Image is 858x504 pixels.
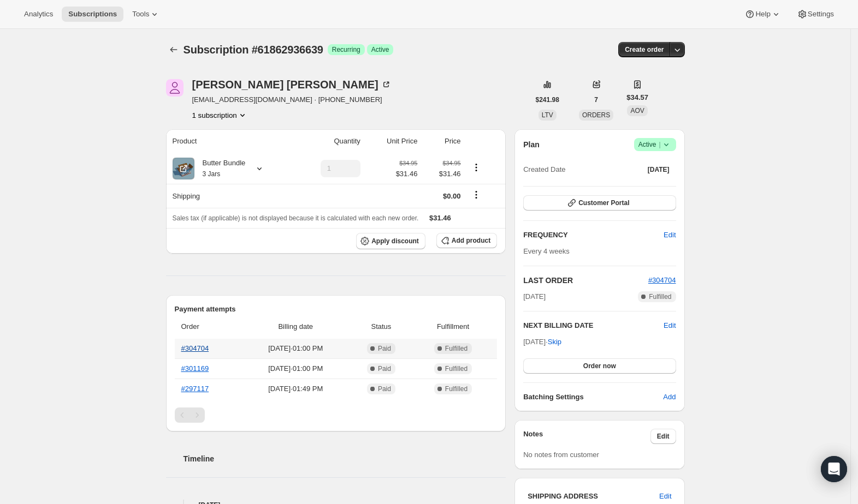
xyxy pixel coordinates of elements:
span: Settings [808,10,834,19]
div: Butter Bundle [194,158,246,179]
button: 7 [588,92,605,107]
span: Tools [132,10,149,19]
span: $0.00 [443,192,461,200]
span: Fulfilled [445,344,468,353]
button: Shipping actions [468,189,485,201]
span: ORDERS [582,111,610,119]
button: Help [738,7,788,22]
span: Edit [664,230,676,241]
th: Product [166,129,293,153]
button: Apply discount [356,233,425,249]
span: Add [663,392,676,403]
img: product img [173,158,194,179]
span: Order now [583,362,616,370]
h3: SHIPPING ADDRESS [528,491,659,502]
span: Edit [659,491,671,502]
button: Subscriptions [166,42,181,57]
button: Edit [657,226,682,244]
span: Fulfillment [416,321,490,332]
a: #304704 [648,276,676,284]
span: Fulfilled [445,385,468,393]
span: Create order [625,45,664,54]
h2: NEXT BILLING DATE [523,320,664,331]
span: Kara Reed [166,79,184,97]
th: Price [421,129,464,153]
span: [DATE] · 01:00 PM [245,363,347,374]
h2: Plan [523,139,540,150]
span: Active [638,139,672,150]
span: $31.46 [429,214,451,222]
th: Shipping [166,184,293,208]
button: Product actions [468,161,485,173]
span: Help [755,10,770,19]
h3: Notes [523,429,650,444]
span: Fulfilled [649,292,671,301]
h2: Timeline [184,453,506,464]
h2: FREQUENCY [523,230,664,241]
span: Subscription #61862936639 [184,44,323,56]
span: $31.46 [396,169,418,179]
a: #304704 [181,344,209,352]
span: Created Date [523,164,565,175]
span: Paid [378,364,391,373]
span: [DATE] · [523,338,561,346]
span: No notes from customer [523,451,599,459]
button: Create order [618,42,670,57]
button: Subscriptions [62,7,123,22]
th: Quantity [293,129,364,153]
span: Fulfilled [445,364,468,373]
button: Add product [436,233,497,248]
span: Subscriptions [68,10,117,19]
span: Every 4 weeks [523,247,570,255]
h6: Batching Settings [523,392,663,403]
div: Open Intercom Messenger [821,456,847,482]
span: Billing date [245,321,347,332]
span: Active [371,45,389,54]
button: Add [656,388,682,406]
span: Recurring [332,45,360,54]
button: Edit [650,429,676,444]
button: Edit [664,320,676,331]
button: Customer Portal [523,195,676,211]
th: Unit Price [364,129,421,153]
span: [DATE] [648,165,670,174]
span: Skip [548,337,561,347]
button: $241.98 [529,92,566,107]
span: [EMAIL_ADDRESS][DOMAIN_NAME] · [PHONE_NUMBER] [192,94,392,105]
h2: LAST ORDER [523,275,648,286]
th: Order [175,315,241,339]
button: [DATE] [641,162,676,177]
span: Paid [378,385,391,393]
span: | [659,140,660,149]
button: Analytics [17,7,60,22]
span: Edit [657,432,670,441]
span: LTV [542,111,553,119]
span: Status [353,321,409,332]
span: Paid [378,344,391,353]
div: [PERSON_NAME] [PERSON_NAME] [192,79,392,90]
span: $31.46 [424,169,460,179]
span: Apply discount [371,237,419,245]
span: Sales tax (if applicable) is not displayed because it is calculated with each new order. [173,214,419,222]
span: [DATE] [523,291,546,302]
small: $34.95 [442,160,460,166]
span: Customer Portal [578,199,629,207]
button: Product actions [192,110,248,121]
span: 7 [594,95,598,104]
span: Analytics [24,10,53,19]
button: Skip [541,333,568,351]
span: Add product [452,236,490,245]
h2: Payment attempts [175,304,498,315]
button: Order now [523,358,676,374]
span: $34.57 [626,92,648,103]
button: Settings [790,7,841,22]
nav: Pagination [175,407,498,423]
button: #304704 [648,275,676,286]
small: 3 Jars [203,170,221,178]
small: $34.95 [399,160,417,166]
span: AOV [630,107,644,115]
span: [DATE] · 01:00 PM [245,343,347,354]
span: [DATE] · 01:49 PM [245,383,347,394]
